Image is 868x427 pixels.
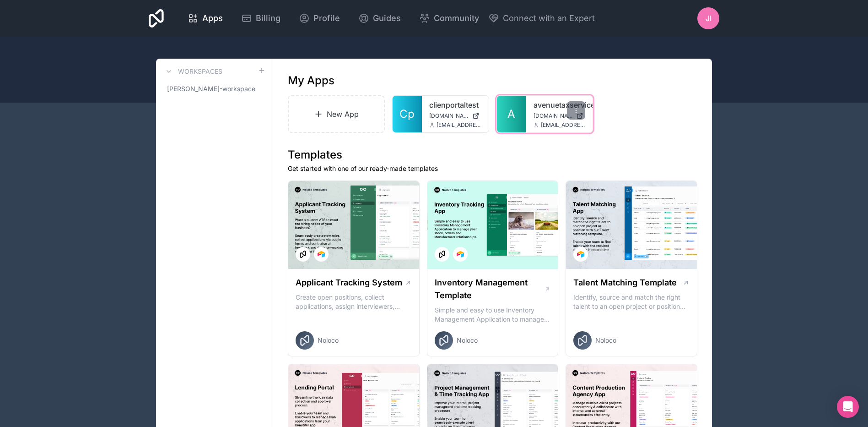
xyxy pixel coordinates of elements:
[595,336,616,345] span: Noloco
[457,251,464,258] img: Airtable Logo
[457,336,478,345] span: Noloco
[577,251,584,258] img: Airtable Logo
[435,276,545,302] h1: Inventory Management Template
[534,112,586,120] a: [DOMAIN_NAME]
[434,12,479,25] span: Community
[573,276,677,289] h1: Talent Matching Template
[429,112,469,120] span: [DOMAIN_NAME]
[296,293,412,311] p: Create open positions, collect applications, assign interviewers, centralise candidate feedback a...
[435,306,551,324] p: Simple and easy to use Inventory Management Application to manage your stock, orders and Manufact...
[288,95,385,133] a: New App
[399,107,415,121] span: Cp
[256,12,280,25] span: Billing
[534,99,586,110] a: avenuetaxservice
[837,396,859,418] div: Open Intercom Messenger
[373,12,401,25] span: Guides
[178,67,222,76] h3: Workspaces
[288,73,334,88] h1: My Apps
[288,164,697,173] p: Get started with one of our ready-made templates
[429,112,481,120] a: [DOMAIN_NAME]
[163,66,222,77] a: Workspaces
[437,121,481,129] span: [EMAIL_ADDRESS][DOMAIN_NAME]
[163,81,265,97] a: [PERSON_NAME]-workspace
[497,96,526,132] a: A
[180,8,230,28] a: Apps
[706,13,712,24] span: JI
[429,99,481,110] a: clienportaltest
[313,12,340,25] span: Profile
[318,336,339,345] span: Noloco
[351,8,408,28] a: Guides
[534,112,573,120] span: [DOMAIN_NAME]
[541,121,586,129] span: [EMAIL_ADDRESS][DOMAIN_NAME]
[202,12,223,25] span: Apps
[412,8,486,28] a: Community
[507,107,515,121] span: A
[318,251,325,258] img: Airtable Logo
[296,276,402,289] h1: Applicant Tracking System
[288,148,697,162] h1: Templates
[393,96,422,132] a: Cp
[234,8,288,28] a: Billing
[167,84,255,93] span: [PERSON_NAME]-workspace
[573,293,690,311] p: Identify, source and match the right talent to an open project or position with our Talent Matchi...
[503,12,595,25] span: Connect with an Expert
[291,8,347,28] a: Profile
[488,12,595,25] button: Connect with an Expert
